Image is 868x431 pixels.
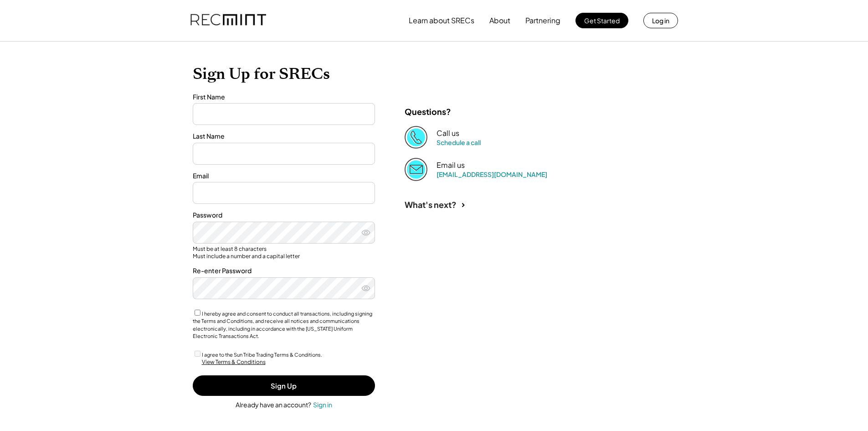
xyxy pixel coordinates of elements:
div: Last Name [193,132,375,141]
a: [EMAIL_ADDRESS][DOMAIN_NAME] [437,170,547,178]
div: Email us [437,161,465,170]
button: Sign Up [193,375,375,396]
div: Questions? [405,106,451,117]
div: View Terms & Conditions [202,358,266,366]
button: Log in [643,13,678,28]
div: Password [193,211,375,220]
div: Sign in [313,400,332,409]
img: Email%202%403x.png [405,158,427,181]
button: Partnering [525,11,560,30]
div: What's next? [405,199,457,210]
div: Call us [437,129,459,138]
div: Email [193,171,375,181]
img: Phone%20copy%403x.png [405,126,427,149]
div: First Name [193,93,375,102]
div: Already have an account? [236,400,311,410]
button: Get Started [575,13,628,28]
label: I agree to the Sun Tribe Trading Terms & Conditions. [202,352,322,358]
div: Re-enter Password [193,266,375,275]
img: recmint-logotype%403x.png [190,5,266,36]
button: Learn about SRECs [409,11,474,30]
button: About [489,11,510,30]
div: Must be at least 8 characters Must include a number and a capital letter [193,245,375,260]
a: Schedule a call [437,138,481,146]
label: I hereby agree and consent to conduct all transactions, including signing the Terms and Condition... [193,311,372,339]
h1: Sign Up for SRECs [193,64,676,83]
